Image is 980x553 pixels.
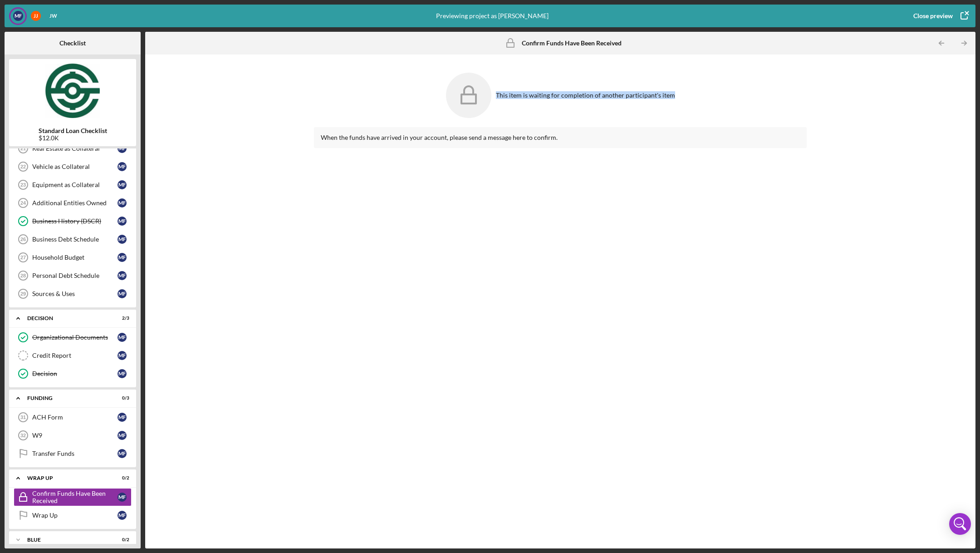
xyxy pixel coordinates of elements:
[118,217,127,226] div: M F
[20,255,26,260] tspan: 27
[113,316,129,321] div: 2 / 3
[49,11,59,21] div: J W
[113,537,129,543] div: 0 / 2
[32,163,118,170] div: Vehicle as Collateral
[118,369,127,378] div: M F
[20,433,26,438] tspan: 32
[32,334,118,341] div: Organizational Documents
[118,351,127,360] div: M F
[32,290,118,297] div: Sources & Uses
[39,134,107,142] div: $12.0K
[32,199,118,207] div: Additional Entities Owned
[9,64,136,118] img: Product logo
[118,253,127,262] div: M F
[27,475,107,481] div: Wrap up
[118,198,127,207] div: M F
[32,432,118,439] div: W9
[949,513,971,535] div: Open Intercom Messenger
[20,291,26,296] tspan: 29
[32,254,118,261] div: Household Budget
[27,395,107,401] div: Funding
[118,511,127,520] div: M F
[118,333,127,342] div: M F
[32,236,118,243] div: Business Debt Schedule
[20,415,26,420] tspan: 31
[32,490,118,504] div: Confirm Funds Have Been Received
[436,5,549,27] div: Previewing project as [PERSON_NAME]
[522,39,622,47] b: Confirm Funds Have Been Received
[118,235,127,244] div: M F
[496,92,675,99] div: This item is waiting for completion of another participant's item
[32,450,118,457] div: Transfer Funds
[20,200,26,206] tspan: 24
[32,217,118,225] div: Business History (DSCR)
[118,144,127,153] div: M F
[118,180,127,189] div: M F
[27,316,107,321] div: Decision
[32,370,118,377] div: Decision
[32,181,118,188] div: Equipment as Collateral
[32,145,118,152] div: Real Estate as Collateral
[118,413,127,422] div: M F
[118,449,127,458] div: M F
[321,134,800,141] div: When the funds have arrived in your account, please send a message here to confirm.
[20,164,26,169] tspan: 22
[32,512,118,519] div: Wrap Up
[59,39,86,47] b: Checklist
[20,182,26,188] tspan: 23
[27,537,107,543] div: blue
[113,395,129,401] div: 0 / 3
[32,414,118,421] div: ACH Form
[32,272,118,279] div: Personal Debt Schedule
[118,289,127,298] div: M F
[913,7,953,25] div: Close preview
[118,162,127,171] div: M F
[118,271,127,280] div: M F
[20,146,26,151] tspan: 21
[118,431,127,440] div: M F
[113,475,129,481] div: 0 / 2
[20,237,26,242] tspan: 26
[39,127,107,134] b: Standard Loan Checklist
[32,352,118,359] div: Credit Report
[20,273,26,278] tspan: 28
[31,11,41,21] div: J J
[13,11,23,21] div: M F
[118,493,127,502] div: M F
[904,7,975,25] button: Close preview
